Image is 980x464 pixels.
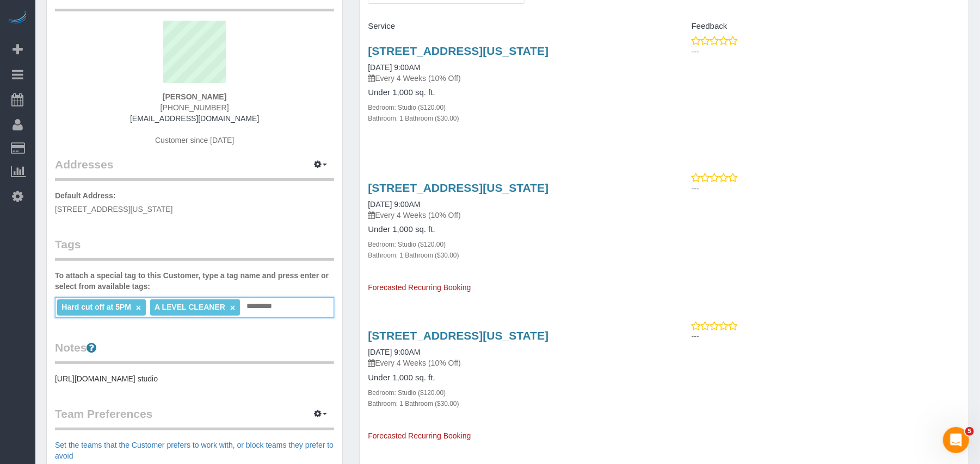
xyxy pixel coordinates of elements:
span: Forecasted Recurring Booking [368,283,471,292]
small: Bathroom: 1 Bathroom ($30.00) [368,400,459,407]
small: Bedroom: Studio ($120.00) [368,389,446,397]
span: A LEVEL CLEANER [155,303,225,311]
span: [STREET_ADDRESS][US_STATE] [55,205,173,214]
p: --- [692,183,960,194]
p: Every 4 Weeks (10% Off) [368,210,656,221]
span: Customer since [DATE] [155,136,234,145]
a: × [136,303,141,312]
small: Bathroom: 1 Bathroom ($30.00) [368,115,459,122]
a: [DATE] 9:00AM [368,200,420,209]
p: Every 4 Weeks (10% Off) [368,358,656,368]
small: Bedroom: Studio ($120.00) [368,104,446,111]
span: Forecasted Recurring Booking [368,431,471,440]
legend: Tags [55,236,334,261]
label: Default Address: [55,190,116,201]
a: [DATE] 9:00AM [368,348,420,356]
a: [STREET_ADDRESS][US_STATE] [368,329,548,342]
legend: Notes [55,340,334,364]
p: --- [692,46,960,57]
h4: Feedback [673,22,960,31]
p: Every 4 Weeks (10% Off) [368,73,656,84]
p: --- [692,331,960,342]
a: [STREET_ADDRESS][US_STATE] [368,181,548,194]
h4: Under 1,000 sq. ft. [368,373,656,383]
img: Automaid Logo [7,11,28,26]
pre: [URL][DOMAIN_NAME] studio [55,373,334,384]
strong: [PERSON_NAME] [163,92,226,101]
a: [DATE] 9:00AM [368,63,420,72]
a: Set the teams that the Customer prefers to work with, or block teams they prefer to avoid [55,441,334,460]
a: [EMAIL_ADDRESS][DOMAIN_NAME] [130,114,259,123]
h4: Service [368,22,656,31]
a: [STREET_ADDRESS][US_STATE] [368,45,548,57]
label: To attach a special tag to this Customer, type a tag name and press enter or select from availabl... [55,270,334,292]
h4: Under 1,000 sq. ft. [368,88,656,97]
small: Bedroom: Studio ($120.00) [368,241,446,248]
span: 5 [965,427,974,436]
iframe: Intercom live chat [943,427,969,453]
span: [PHONE_NUMBER] [161,103,229,112]
small: Bathroom: 1 Bathroom ($30.00) [368,252,459,259]
legend: Team Preferences [55,406,334,430]
span: Hard cut off at 5PM [61,303,131,311]
h4: Under 1,000 sq. ft. [368,225,656,234]
a: × [230,303,235,312]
